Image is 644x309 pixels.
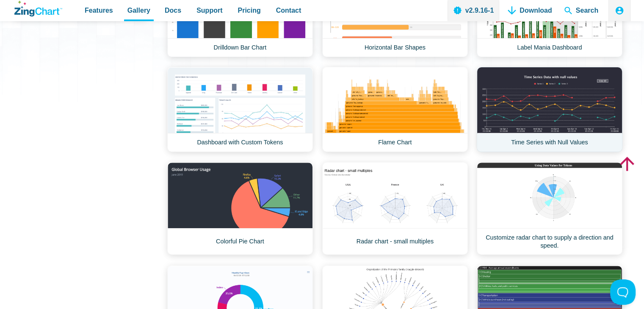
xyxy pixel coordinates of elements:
a: ZingChart Logo. Click to return to the homepage [14,1,62,17]
a: Time Series with Null Values [477,67,622,152]
span: Features [85,5,113,16]
span: Docs [165,5,181,16]
a: Flame Chart [322,67,468,152]
a: Customize radar chart to supply a direction and speed. [477,162,622,255]
a: Radar chart - small multiples [322,162,468,255]
iframe: Toggle Customer Support [610,279,636,305]
span: Pricing [238,5,260,16]
span: Contact [276,5,301,16]
span: Gallery [127,5,150,16]
a: Colorful Pie Chart [167,162,313,255]
a: Dashboard with Custom Tokens [167,67,313,152]
span: Support [196,5,222,16]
